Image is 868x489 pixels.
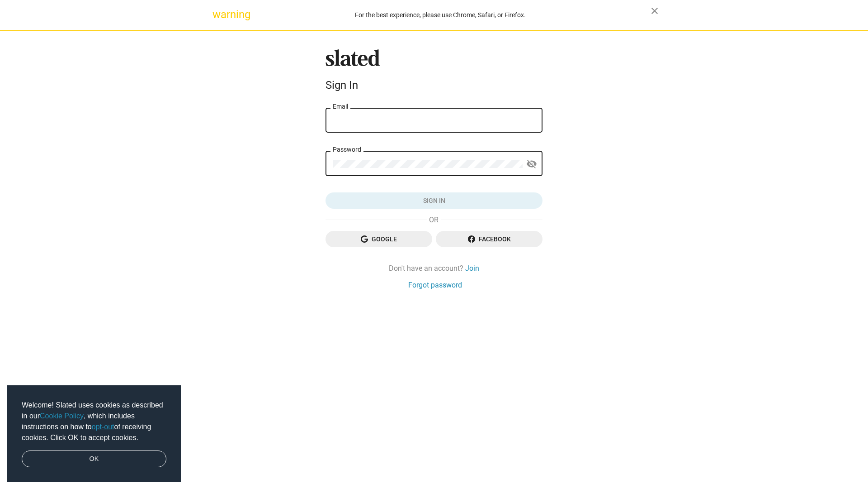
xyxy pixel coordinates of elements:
div: For the best experience, please use Chrome, Safari, or Firefox. [230,9,651,21]
div: Sign In [325,79,542,91]
a: dismiss cookie message [22,451,166,468]
span: Facebook [443,231,535,247]
a: Cookie Policy [40,412,84,420]
mat-icon: visibility_off [526,157,537,171]
a: Join [465,264,479,273]
button: Google [325,231,432,247]
div: Don't have an account? [325,264,542,273]
sl-branding: Sign In [325,49,542,96]
mat-icon: warning [212,9,223,20]
a: Forgot password [408,280,462,290]
button: Show password [523,155,541,173]
span: Google [333,231,425,247]
button: Facebook [436,231,542,247]
span: Welcome! Slated uses cookies as described in our , which includes instructions on how to of recei... [22,400,166,443]
div: cookieconsent [7,385,181,482]
a: opt-out [92,423,114,431]
mat-icon: close [649,5,660,16]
